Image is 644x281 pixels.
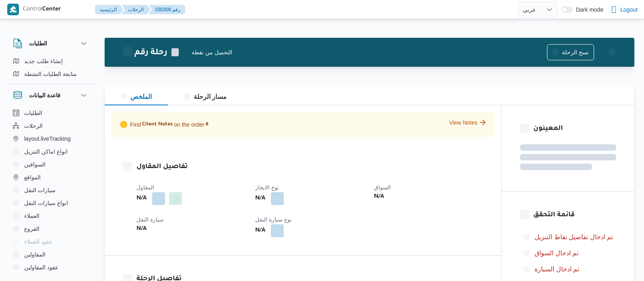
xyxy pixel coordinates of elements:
span: السواقين [24,160,45,169]
b: Center [42,6,61,13]
button: متابعة الطلبات النشطة [10,68,92,80]
span: # [206,121,208,128]
button: View Notes [449,118,489,127]
button: السواقين [10,158,92,171]
span: Logout [620,5,638,14]
button: الطلبات [13,39,89,48]
span: سيارة النقل [136,216,164,223]
span: تم ادخال تفاصيل نفاط التنزيل [535,234,613,240]
span: المواقع [24,172,41,182]
h3: تفاصيل المقاول [136,162,483,172]
p: Find on the order [118,118,210,131]
span: العملاء [24,211,39,221]
span: المقاول [136,184,154,191]
span: نوع الايجار [255,184,279,191]
span: نسخ الرحلة [562,47,589,57]
span: الملخص [121,93,152,100]
span: المقاولين [24,250,45,259]
b: N/A [255,194,265,203]
h2: رحلة رقم [123,48,167,58]
button: سيارات النقل [10,184,92,197]
span: متابعة الطلبات النشطة [24,69,77,79]
b: N/A [136,194,147,203]
button: المواقع [10,171,92,184]
div: التحميل من نقطة [192,48,547,57]
span: الرحلات [24,121,43,131]
button: قاعدة البيانات [13,90,89,100]
span: Dark mode [573,6,603,13]
img: X8yXhbKr1z7QwAAAABJRU5ErkJggg== [7,4,19,15]
b: N/A [255,226,265,236]
button: تم ادخال السواق [520,247,616,260]
span: الطلبات [24,108,42,118]
button: Logout [607,2,641,18]
button: نسخ الرحلة [547,44,594,60]
span: تم ادخال السيارة [535,266,579,273]
button: تم ادخال السيارة [520,263,616,276]
button: تم ادخال تفاصيل نفاط التنزيل [520,231,616,244]
button: الرئيسيه [95,5,123,14]
button: إنشاء طلب جديد [10,55,92,68]
div: الطلبات [6,55,95,84]
span: Client Notes [142,121,173,128]
div: قاعدة البيانات [6,107,95,281]
button: عقود المقاولين [10,261,92,274]
button: المقاولين [10,248,92,261]
button: الفروع [10,222,92,235]
b: N/A [374,192,384,202]
span: layout.liveTracking [24,134,70,144]
button: عقود العملاء [10,235,92,248]
span: انواع سيارات النقل [24,198,68,208]
span: سيارات النقل [24,185,56,195]
button: الرحلات [10,119,92,132]
h3: قاعدة البيانات [29,90,60,100]
b: N/A [136,224,147,234]
h3: الطلبات [29,39,47,48]
button: الرحلات [122,5,150,14]
span: تم ادخال السواق [535,248,578,258]
span: تم ادخال السيارة [535,265,579,274]
span: تم ادخال السواق [535,250,578,256]
span: نوع سيارة النقل [255,216,292,223]
span: السواق [374,184,391,191]
button: انواع سيارات النقل [10,197,92,209]
button: انواع اماكن التنزيل [10,145,92,158]
h3: المعينون [533,123,616,134]
span: انواع اماكن التنزيل [24,147,68,156]
button: الطلبات [10,107,92,119]
button: 330309 رقم [149,5,185,14]
span: عقود العملاء [24,237,52,246]
span: عقود المقاولين [24,263,58,272]
span: تم ادخال تفاصيل نفاط التنزيل [535,232,613,242]
span: إنشاء طلب جديد [24,56,63,66]
button: العملاء [10,209,92,222]
span: الفروع [24,224,39,234]
span: مسار الرحلة [184,93,227,100]
h3: قائمة التحقق [533,210,616,221]
button: layout.liveTracking [10,132,92,145]
button: Actions [604,44,620,60]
